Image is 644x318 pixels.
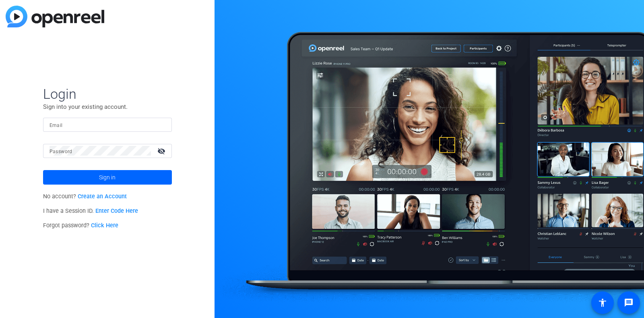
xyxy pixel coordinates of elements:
[624,298,634,308] mat-icon: message
[43,85,172,102] span: Login
[95,208,138,214] a: Enter Code Here
[598,298,607,308] mat-icon: accessibility
[91,222,118,229] a: Click Here
[43,102,172,111] p: Sign into your existing account.
[153,145,172,157] mat-icon: visibility_off
[6,6,104,27] img: blue-gradient.svg
[43,208,138,214] span: I have a Session ID.
[50,120,165,129] input: Enter Email Address
[99,167,116,187] span: Sign in
[43,222,119,229] span: Forgot password?
[43,193,127,200] span: No account?
[43,170,172,185] button: Sign in
[50,123,63,128] mat-label: Email
[50,149,72,154] mat-label: Password
[78,193,127,200] a: Create an Account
